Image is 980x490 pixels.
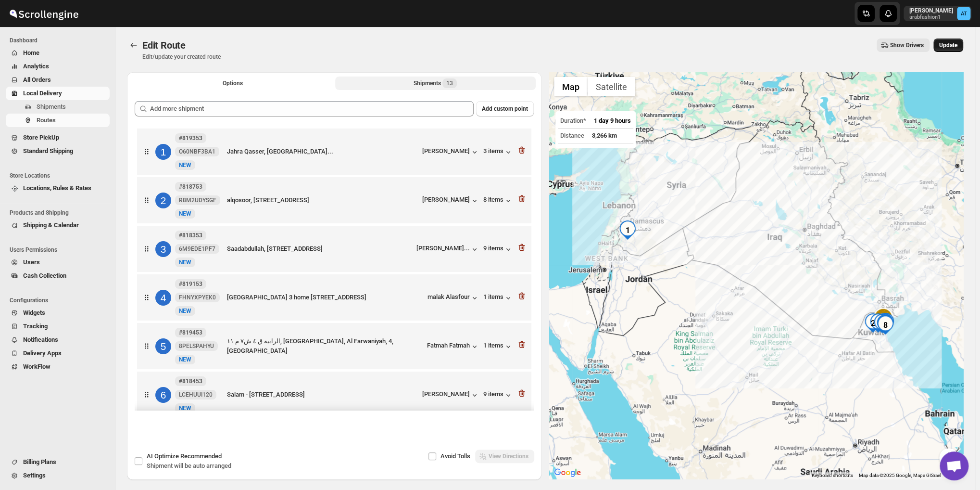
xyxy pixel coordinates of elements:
span: Distance [560,132,584,139]
button: 1 items [483,342,513,351]
div: 5#8194538PELSPAHYUNewNEWالرابية ق ٤ ش٧ م ١١, [GEOGRAPHIC_DATA], Al Farwaniyah, 4, [GEOGRAPHIC_DAT... [137,323,531,369]
div: malak Alasfour [427,293,479,303]
div: 4 [155,290,171,306]
span: AI Optimize [147,452,222,460]
span: Routes [37,116,56,124]
div: 3 [155,241,171,257]
span: Dashboard [10,37,111,44]
button: [PERSON_NAME] [422,196,479,206]
span: Delivery Apps [23,349,62,357]
span: Users [23,258,40,266]
div: 1 [618,220,637,240]
span: Locations, Rules & Rates [23,184,91,192]
b: #819353 [179,135,202,142]
text: AT [961,11,967,17]
div: الرابية ق ٤ ش٧ م ١١, [GEOGRAPHIC_DATA], Al Farwaniyah, 4, [GEOGRAPHIC_DATA] [227,336,423,356]
span: Map data ©2025 Google, Mapa GISrael [859,473,941,478]
div: 4#819153FHNYXPYEK0NewNEW[GEOGRAPHIC_DATA] 3 home [STREET_ADDRESS]malak Alasfour1 items [137,274,531,321]
div: 6 [155,387,171,403]
button: Routes [127,39,140,52]
button: Locations, Rules & Rates [6,181,110,195]
span: All Orders [23,76,51,83]
button: 3 items [483,147,513,157]
span: Add custom point [482,105,528,113]
span: Settings [23,472,46,479]
button: Update [933,39,963,52]
div: Shipments [414,78,457,88]
button: Tracking [6,320,110,333]
span: Shipment will be auto arranged [147,462,231,469]
button: Add custom point [476,101,534,116]
p: Edit/update your created route [142,53,221,61]
span: NEW [179,162,191,168]
div: 6#818453LCEHUUI120NewNEWSalam - [STREET_ADDRESS][PERSON_NAME]9 items [137,372,531,418]
img: Google [552,466,583,479]
button: 9 items [483,390,513,400]
b: #818753 [179,183,202,190]
button: Settings [6,469,110,482]
button: Shipping & Calendar [6,219,110,232]
button: 9 items [483,245,513,254]
div: 3#8183536M9EDE1PF7NewNEWSaadabdullah, [STREET_ADDRESS][PERSON_NAME]...9 items [137,226,531,272]
span: 1 day 9 hours [594,117,631,124]
div: [PERSON_NAME]... [416,245,470,252]
button: Home [6,46,110,60]
div: 5 [155,338,171,354]
span: 6M9EDE1PF7 [179,245,215,253]
button: [PERSON_NAME] [422,390,479,400]
span: Shipping & Calendar [23,221,79,229]
span: R8M2UDYSGF [179,196,216,204]
button: All Route Options [133,77,333,90]
span: 8PELSPAHYU [179,342,214,350]
button: Shipments [6,100,110,114]
input: Add more shipment [150,101,474,116]
span: FHNYXPYEK0 [179,294,216,301]
div: 1#819353O60NBF3BA1NewNEWJahra Qasser, [GEOGRAPHIC_DATA]...[PERSON_NAME]3 items [137,129,531,175]
div: 4 [872,314,892,333]
button: All Orders [6,73,110,87]
span: Store PickUp [23,134,59,141]
div: Salam - [STREET_ADDRESS] [227,390,418,400]
span: O60NBF3BA1 [179,148,215,155]
b: #818453 [179,378,202,385]
span: Update [939,41,957,49]
div: Jahra Qasser, [GEOGRAPHIC_DATA]... [227,147,418,156]
span: Aziz Taher [957,7,970,20]
b: #818353 [179,232,202,239]
button: Selected Shipments [335,77,536,90]
button: Map camera controls [939,448,958,467]
button: Show street map [554,77,588,96]
span: NEW [179,259,191,266]
div: 8 [876,315,895,335]
span: 3,266 km [592,132,617,139]
button: [PERSON_NAME] [422,147,479,157]
button: WorkFlow [6,360,110,374]
span: Shipments [37,103,66,110]
div: 1 [155,144,171,160]
div: [GEOGRAPHIC_DATA] 3 home [STREET_ADDRESS] [227,293,424,302]
a: Open chat [940,451,968,480]
button: Keyboard shortcuts [812,472,853,479]
button: Delivery Apps [6,347,110,360]
button: 8 items [483,196,513,206]
div: Selected Shipments [127,93,541,414]
div: alqosoor, [STREET_ADDRESS] [227,195,418,205]
span: NEW [179,405,191,412]
button: Fatmah Fatmah [427,342,479,351]
span: NEW [179,210,191,217]
p: [PERSON_NAME] [909,7,953,14]
button: Billing Plans [6,455,110,469]
span: Options [223,79,243,87]
span: Users Permissions [10,246,111,254]
span: WorkFlow [23,363,50,370]
button: Cash Collection [6,269,110,283]
button: Show satellite imagery [588,77,635,96]
span: Widgets [23,309,45,316]
div: 1 items [483,293,513,303]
